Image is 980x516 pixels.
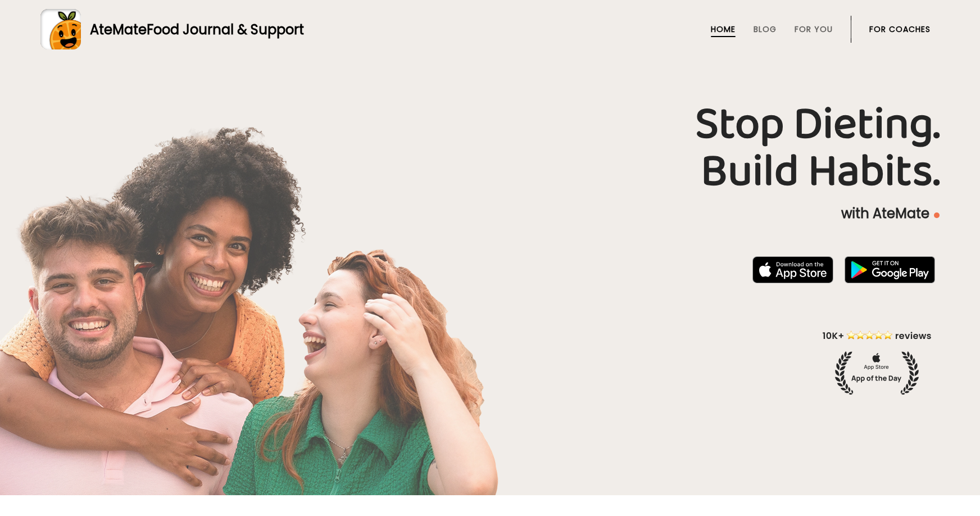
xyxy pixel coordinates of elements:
span: Food Journal & Support [147,20,304,39]
p: with AteMate [40,205,940,223]
a: Blog [754,25,777,34]
a: Home [711,25,736,34]
img: badge-download-apple.svg [752,256,833,283]
a: For You [795,25,833,34]
a: AteMateFood Journal & Support [40,9,940,49]
a: For Coaches [869,25,931,34]
img: badge-download-google.png [845,256,935,283]
img: home-hero-appoftheday.png [814,329,940,395]
h1: Stop Dieting. Build Habits. [40,101,940,196]
div: AteMate [81,20,304,39]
